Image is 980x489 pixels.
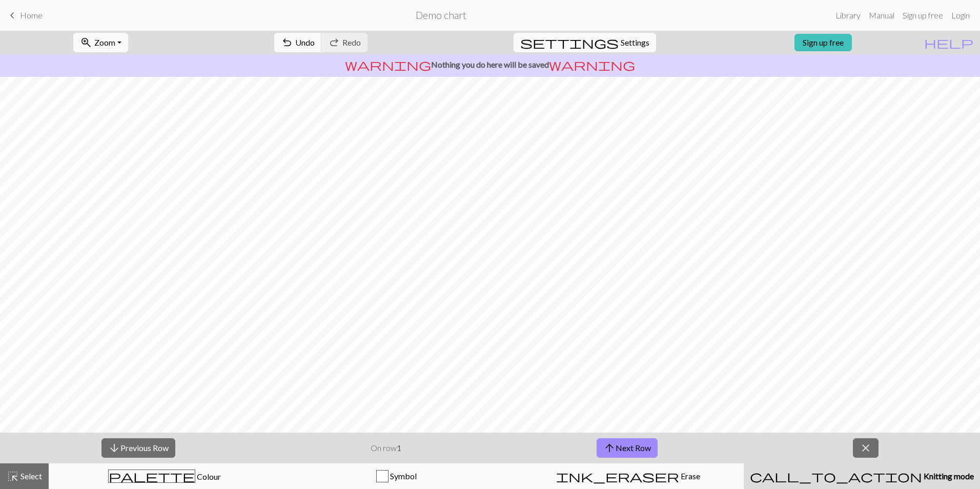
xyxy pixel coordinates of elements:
strong: 1 [397,443,401,453]
span: arrow_downward [108,441,120,455]
a: Sign up free [794,34,852,51]
span: settings [520,35,619,50]
a: Login [947,5,974,26]
span: Select [19,471,42,481]
span: warning [345,57,431,72]
span: Colour [195,472,221,481]
a: Library [831,5,865,26]
button: Knitting mode [744,463,980,489]
p: Nothing you do here will be saved [4,58,976,71]
a: Home [6,7,43,24]
span: Knitting mode [922,471,974,481]
button: Symbol [280,463,512,489]
span: call_to_action [750,469,922,483]
span: keyboard_arrow_left [6,8,18,23]
h2: Demo chart [416,9,466,21]
span: Home [20,10,43,20]
span: help [924,35,973,50]
button: Erase [512,463,744,489]
i: Settings [520,36,619,49]
button: SettingsSettings [514,33,656,52]
span: Undo [295,37,315,47]
span: Settings [621,36,649,49]
button: Colour [49,463,280,489]
p: On row [371,442,401,454]
span: close [860,441,872,455]
span: arrow_upward [603,441,616,455]
button: Zoom [73,33,128,52]
span: Zoom [94,37,115,47]
button: Previous Row [101,438,175,458]
span: highlight_alt [7,469,19,483]
button: Undo [274,33,322,52]
span: warning [549,57,635,72]
span: zoom_in [80,35,92,50]
button: Next Row [597,438,658,458]
span: ink_eraser [556,469,679,483]
span: Erase [679,471,700,481]
span: palette [109,469,195,483]
a: Sign up free [899,5,947,26]
span: Symbol [389,471,417,481]
span: undo [281,35,293,50]
a: Manual [865,5,899,26]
